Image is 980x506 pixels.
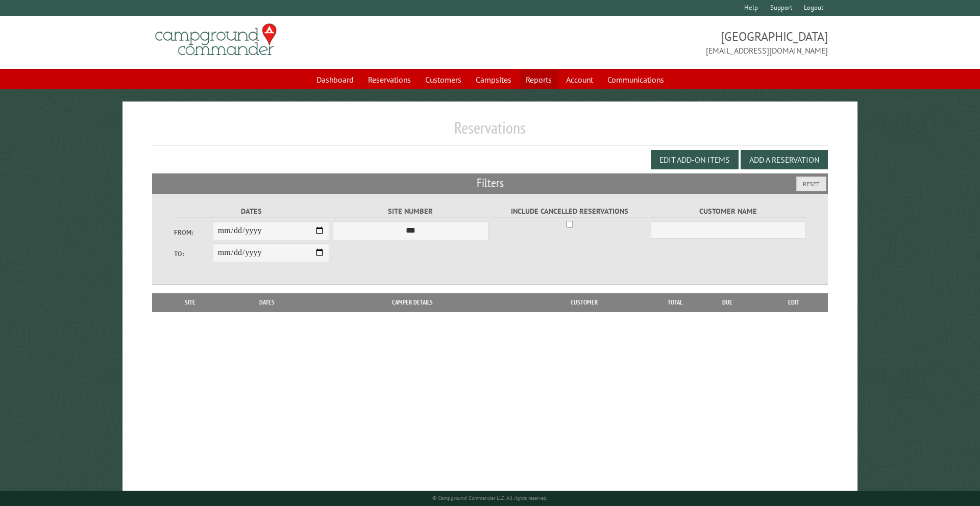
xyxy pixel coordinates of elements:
[601,70,670,89] a: Communications
[174,227,213,237] label: From:
[741,150,828,169] button: Add a Reservation
[157,293,224,312] th: Site
[654,293,695,312] th: Total
[311,293,514,312] th: Camper Details
[432,495,548,501] small: © Campground Commander LLC. All rights reserved.
[174,249,213,259] label: To:
[152,118,828,146] h1: Reservations
[490,28,828,57] span: [GEOGRAPHIC_DATA] [EMAIL_ADDRESS][DOMAIN_NAME]
[419,70,468,89] a: Customers
[152,173,828,193] h2: Filters
[560,70,599,89] a: Account
[796,176,826,191] button: Reset
[520,70,558,89] a: Reports
[152,20,280,60] img: Campground Commander
[310,70,360,89] a: Dashboard
[759,293,828,312] th: Edit
[651,206,806,217] label: Customer Name
[651,150,739,169] button: Edit Add-on Items
[362,70,417,89] a: Reservations
[514,293,654,312] th: Customer
[333,206,488,217] label: Site Number
[174,206,330,217] label: Dates
[695,293,759,312] th: Due
[492,206,647,217] label: Include Cancelled Reservations
[224,293,311,312] th: Dates
[470,70,518,89] a: Campsites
